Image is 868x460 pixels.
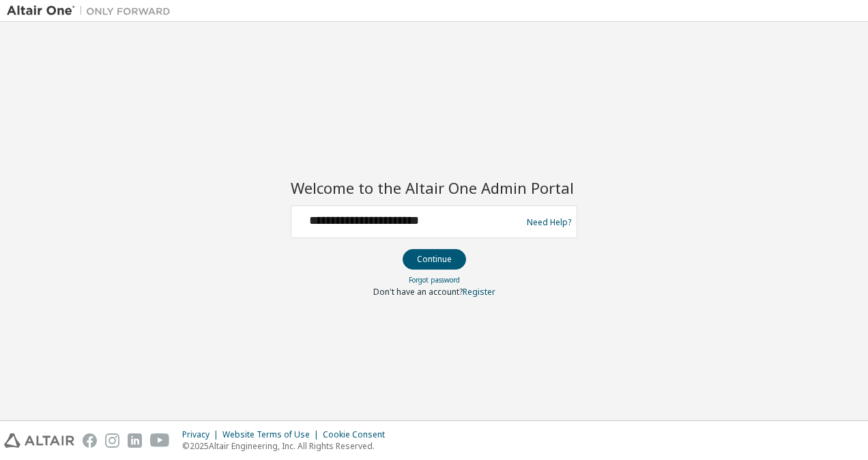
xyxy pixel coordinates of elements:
span: Don't have an account? [373,286,463,298]
img: altair_logo.svg [4,433,74,448]
img: facebook.svg [83,433,97,448]
div: Cookie Consent [323,429,393,440]
div: Website Terms of Use [222,429,323,440]
img: Altair One [7,4,177,18]
button: Continue [403,249,466,270]
img: instagram.svg [105,433,119,448]
div: Privacy [182,429,222,440]
a: Register [463,286,495,298]
img: linkedin.svg [128,433,142,448]
img: youtube.svg [150,433,170,448]
a: Forgot password [409,275,460,285]
p: © 2025 Altair Engineering, Inc. All Rights Reserved. [182,440,393,452]
h2: Welcome to the Altair One Admin Portal [291,178,577,197]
